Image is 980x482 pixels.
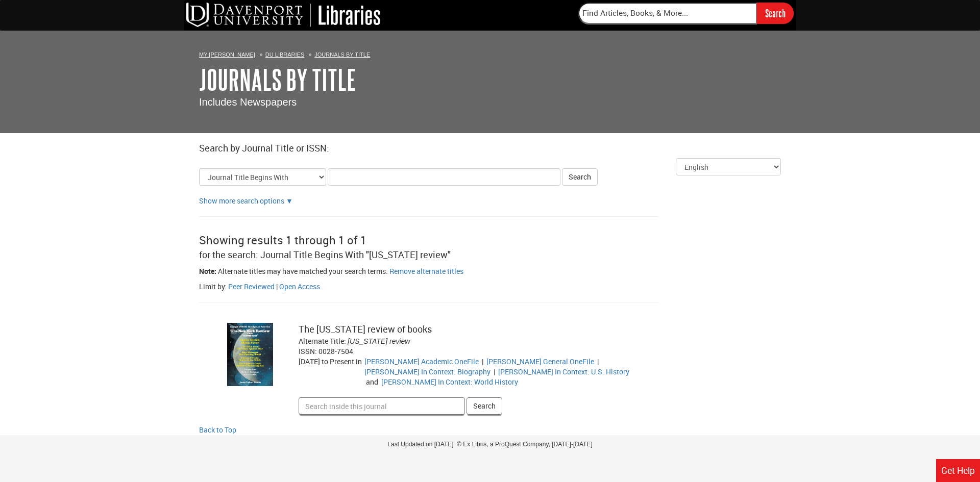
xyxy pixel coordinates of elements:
a: Journals By Title [199,64,356,95]
a: Go to Gale In Context: Biography [364,367,491,376]
a: Filter by peer open access [279,282,320,291]
a: Go to Gale Academic OneFile [364,357,479,366]
span: [US_STATE] review [348,337,410,345]
input: Find Articles, Books, & More... [578,3,757,24]
a: Filter by peer reviewed [228,282,275,291]
a: Remove alternate titles [389,266,463,276]
a: Show more search options [286,196,293,206]
input: Search inside this journal [299,397,465,415]
a: Show more search options [199,196,284,206]
div: The [US_STATE] review of books [299,323,632,336]
span: in [356,357,362,366]
p: Includes Newspapers [199,95,781,110]
span: | [596,357,600,366]
a: Get Help [936,459,980,482]
span: Limit by: [199,282,227,291]
button: Search [467,397,502,415]
img: DU Libraries [186,3,380,27]
button: Search [562,168,598,186]
span: | [276,282,278,291]
a: Back to Top [199,425,781,435]
span: Showing results 1 through 1 of 1 [199,233,366,247]
span: for the search: Journal Title Begins With "[US_STATE] review" [199,248,451,261]
img: cover image for: The New York review of books [227,323,273,386]
span: | [480,357,485,366]
span: | [492,367,497,376]
div: ISSN: 0028-7504 [299,346,632,357]
a: Go to Gale In Context: U.S. History [498,367,629,376]
a: DU Libraries [265,52,304,58]
a: My [PERSON_NAME] [199,52,255,58]
span: Alternate titles may have matched your search terms. [218,266,388,276]
h2: Search by Journal Title or ISSN: [199,143,781,154]
span: and [364,377,380,387]
a: Journals By Title [314,52,370,58]
a: Go to Gale General OneFile [486,357,594,366]
a: Go to Gale In Context: World History [381,377,518,387]
ol: Breadcrumbs [199,49,781,59]
input: Search [757,3,794,23]
span: Alternate Title: [299,336,346,346]
span: to Present [322,357,354,366]
div: [DATE] [299,357,364,387]
span: Note: [199,266,216,276]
